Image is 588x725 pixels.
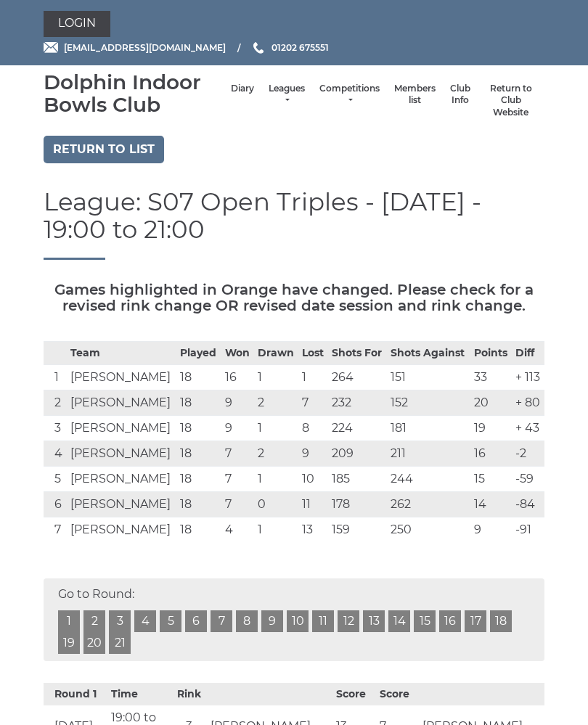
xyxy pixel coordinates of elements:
[512,517,544,543] td: -91
[338,610,359,632] a: 12
[171,683,207,705] th: Rink
[470,517,512,543] td: 9
[109,632,131,654] a: 21
[328,390,387,416] td: 232
[221,467,254,492] td: 7
[231,83,254,95] a: Diary
[512,390,544,416] td: + 80
[254,441,298,467] td: 2
[387,365,470,390] td: 151
[176,416,221,441] td: 18
[512,365,544,390] td: + 113
[328,467,387,492] td: 185
[221,416,254,441] td: 9
[298,390,328,416] td: 7
[254,492,298,517] td: 0
[254,390,298,416] td: 2
[328,517,387,543] td: 159
[221,365,254,390] td: 16
[67,517,177,543] td: [PERSON_NAME]
[387,441,470,467] td: 211
[465,610,486,632] a: 17
[298,467,328,492] td: 10
[160,610,181,632] a: 5
[298,517,328,543] td: 13
[185,610,207,632] a: 6
[67,365,177,390] td: [PERSON_NAME]
[490,610,512,632] a: 18
[470,492,512,517] td: 14
[67,492,177,517] td: [PERSON_NAME]
[251,41,329,54] a: Phone us 01202 675551
[328,365,387,390] td: 264
[332,683,376,705] th: Score
[176,365,221,390] td: 18
[44,578,544,661] div: Go to Round:
[83,610,105,632] a: 2
[328,492,387,517] td: 178
[414,610,436,632] a: 15
[387,492,470,517] td: 262
[67,467,177,492] td: [PERSON_NAME]
[83,632,105,654] a: 20
[470,342,512,365] th: Points
[176,342,221,365] th: Played
[512,441,544,467] td: -2
[298,365,328,390] td: 1
[387,467,470,492] td: 244
[44,390,67,416] td: 2
[134,610,156,632] a: 4
[298,492,328,517] td: 11
[109,610,131,632] a: 3
[58,610,80,632] a: 1
[44,683,107,705] th: Round 1
[254,416,298,441] td: 1
[376,683,420,705] th: Score
[44,517,67,543] td: 7
[221,441,254,467] td: 7
[107,683,171,705] th: Time
[387,517,470,543] td: 250
[470,365,512,390] td: 33
[176,390,221,416] td: 18
[298,342,328,365] th: Lost
[44,282,544,314] h5: Games highlighted in Orange have changed. Please check for a revised rink change OR revised date ...
[512,492,544,517] td: -84
[363,610,385,632] a: 13
[44,71,224,116] div: Dolphin Indoor Bowls Club
[221,492,254,517] td: 7
[176,492,221,517] td: 18
[44,492,67,517] td: 6
[388,610,410,632] a: 14
[44,41,226,54] a: Email [EMAIL_ADDRESS][DOMAIN_NAME]
[58,632,80,654] a: 19
[253,42,264,54] img: Phone us
[44,441,67,467] td: 4
[287,610,309,632] a: 10
[236,610,258,632] a: 8
[44,189,544,260] h1: League: S07 Open Triples - [DATE] - 19:00 to 21:00
[67,441,177,467] td: [PERSON_NAME]
[67,390,177,416] td: [PERSON_NAME]
[269,83,305,107] a: Leagues
[176,441,221,467] td: 18
[470,416,512,441] td: 19
[298,416,328,441] td: 8
[221,517,254,543] td: 4
[44,42,58,53] img: Email
[44,11,110,37] a: Login
[470,390,512,416] td: 20
[64,42,226,53] span: [EMAIL_ADDRESS][DOMAIN_NAME]
[298,441,328,467] td: 9
[387,342,470,365] th: Shots Against
[221,390,254,416] td: 9
[176,467,221,492] td: 18
[512,467,544,492] td: -59
[44,136,164,163] a: Return to list
[312,610,334,632] a: 11
[44,467,67,492] td: 5
[328,441,387,467] td: 209
[512,416,544,441] td: + 43
[394,83,436,107] a: Members list
[271,42,329,53] span: 01202 675551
